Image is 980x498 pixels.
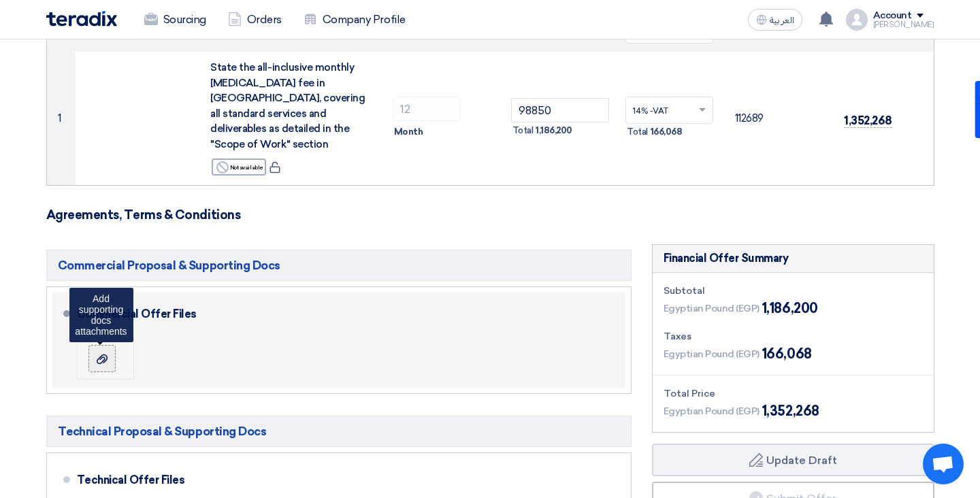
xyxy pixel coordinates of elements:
span: Total [512,124,534,137]
span: Egyptian Pound (EGP) [664,301,759,316]
input: Unit Price [511,98,610,122]
td: 1 [47,52,76,185]
span: 1,186,200 [536,124,572,137]
img: Teradix logo [46,11,117,27]
span: Egyptian Pound (EGP) [664,347,759,361]
div: Not available [212,159,266,176]
div: [PERSON_NAME] [873,21,934,29]
div: Taxes [664,329,923,344]
div: Account [873,10,912,22]
span: 1,186,200 [762,298,818,318]
a: Company Profile [293,5,416,35]
span: Egyptian Pound (EGP) [664,404,759,418]
img: profile_test.png [846,9,868,31]
span: State the all-inclusive monthly [MEDICAL_DATA] fee in [GEOGRAPHIC_DATA], covering all standard se... [210,61,365,150]
a: Open chat [923,444,964,484]
h5: Commercial Proposal & Supporting Docs [46,250,632,281]
a: Orders [217,5,293,35]
div: Technical Offer Files [77,464,609,497]
span: 1,352,268 [762,401,819,421]
ng-select: VAT [625,97,713,124]
span: Month [394,125,423,139]
h5: Technical Proposal & Supporting Docs [46,416,632,447]
div: Total Price [664,386,923,401]
span: 166,068 [762,344,812,364]
span: العربية [770,16,794,25]
span: 1,352,268 [844,114,892,128]
td: 112689 [724,52,834,185]
input: RFQ_STEP1.ITEMS.2.AMOUNT_TITLE [393,97,461,121]
a: Sourcing [133,5,217,35]
button: Update Draft [652,444,934,476]
div: Financial Offer Summary [664,250,789,267]
button: العربية [748,9,802,31]
h3: Agreements, Terms & Conditions [46,207,934,222]
span: Total [627,125,648,139]
span: 166,068 [651,125,683,139]
div: Subtotal [664,284,923,298]
div: Commercial Offer Files [77,298,609,331]
div: Add supporting docs attachments [69,288,133,342]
